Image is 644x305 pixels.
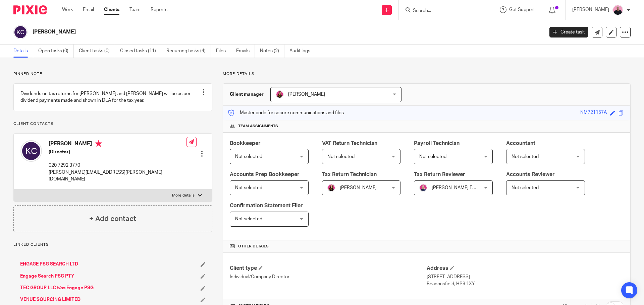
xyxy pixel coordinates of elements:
span: Payroll Technician [414,141,460,146]
a: Engage Search PSG PTY [20,273,74,280]
p: Beaconsfield, HP9 1XY [427,281,624,287]
a: Emails [236,45,255,58]
p: Linked clients [13,242,212,247]
p: Pinned note [13,71,212,77]
span: Confirmation Statement Filer [230,203,303,208]
a: Create task [549,27,588,37]
i: Primary [95,140,102,147]
p: [PERSON_NAME] [572,6,609,13]
a: Files [216,45,231,58]
a: Notes (2) [260,45,284,58]
a: Reports [151,6,167,13]
span: [PERSON_NAME] FCCA [432,185,482,190]
span: Accounts Prep Bookkeeper [230,172,300,177]
span: Not selected [512,185,539,190]
h4: + Add contact [89,214,136,224]
a: Recurring tasks (4) [166,45,211,58]
a: Audit logs [289,45,315,58]
a: VENUE SOURCING LIMITED [20,296,80,303]
h4: Address [427,265,624,272]
img: 21.png [327,184,335,192]
a: Email [83,6,94,13]
img: svg%3E [20,140,42,162]
span: Not selected [512,154,539,159]
span: Get Support [509,7,535,12]
a: Details [13,45,33,58]
img: 21.png [276,90,284,98]
div: NM721157A [580,109,607,117]
input: Search [412,8,473,14]
p: More details [172,193,195,198]
span: Tax Return Reviewer [414,172,465,177]
span: [PERSON_NAME] [288,92,325,97]
a: Closed tasks (11) [120,45,161,58]
span: Tax Return Technician [322,172,377,177]
p: 020 7292 3770 [49,162,186,169]
a: Open tasks (0) [38,45,74,58]
p: Client contacts [13,121,212,127]
span: VAT Return Technician [322,141,377,146]
h3: Client manager [230,91,264,98]
p: Individual/Company Director [230,274,427,280]
span: Not selected [235,154,262,159]
a: ENGAGE PSG SEARCH LTD [20,261,78,268]
h4: [PERSON_NAME] [49,140,186,149]
img: Pixie [13,5,47,14]
h5: (Director) [49,149,186,155]
span: Not selected [419,154,446,159]
p: [PERSON_NAME][EMAIL_ADDRESS][PERSON_NAME][DOMAIN_NAME] [49,169,186,183]
span: Not selected [235,185,262,190]
a: Client tasks (0) [79,45,115,58]
img: svg%3E [13,25,28,39]
img: Cheryl%20Sharp%20FCCA.png [419,184,427,192]
a: TEC GROUP LLC t/as Engage PSG [20,285,94,291]
a: Team [129,6,141,13]
a: Clients [104,6,119,13]
p: Master code for secure communications and files [228,109,344,116]
a: Work [62,6,73,13]
span: Bookkeeper [230,141,261,146]
h4: Client type [230,265,427,272]
h2: [PERSON_NAME] [33,28,438,35]
span: Accounts Reviewer [506,172,555,177]
span: [PERSON_NAME] [340,185,377,190]
span: Accountant [506,141,535,146]
span: Other details [238,244,269,249]
img: Bio%20-%20Kemi%20.png [612,5,623,15]
span: Team assignments [238,124,278,129]
p: More details [223,71,631,77]
span: Not selected [327,154,355,159]
span: Not selected [235,217,262,221]
p: [STREET_ADDRESS] [427,274,624,280]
